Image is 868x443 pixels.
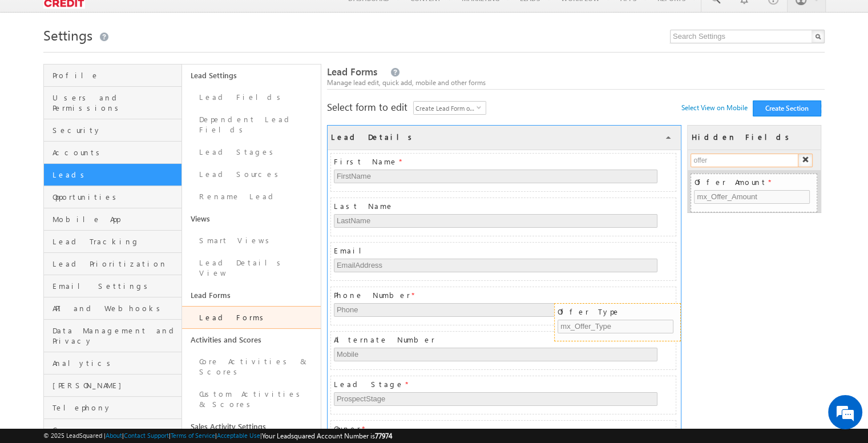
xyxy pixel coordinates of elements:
[171,432,215,439] a: Terms of Service
[44,352,181,374] a: Analytics
[182,86,320,108] a: Lead Fields
[44,208,181,231] a: Mobile App
[53,147,179,158] span: Accounts
[53,281,179,291] span: Email Settings
[53,380,179,390] span: [PERSON_NAME]
[44,87,181,119] a: Users and Permissions
[182,108,320,141] a: Dependent Lead Fields
[106,432,122,439] a: About
[331,129,416,142] div: Lead Details
[327,78,825,88] div: Manage lead edit, quick add, mobile and other forms
[53,125,179,135] span: Security
[182,163,320,186] a: Lead Sources
[44,419,181,441] a: Converse
[44,320,181,352] a: Data Management and Privacy
[53,325,179,346] span: Data Management and Privacy
[187,6,215,33] div: Minimize live chat window
[182,252,320,284] a: Lead Details View
[44,397,181,419] a: Telephony
[182,306,320,329] a: Lead Forms
[53,402,179,413] span: Telephony
[334,245,676,256] span: Email
[753,100,821,116] button: Create Section
[334,201,676,211] span: Last Name
[182,141,320,163] a: Lead Stages
[334,424,676,434] span: Owner
[670,30,825,43] input: Search Settings
[334,156,676,167] span: First Name
[694,177,816,187] span: Offer Amount
[44,142,181,164] a: Accounts
[182,329,320,351] a: Activities and Scores
[375,432,392,440] span: 77974
[44,374,181,397] a: [PERSON_NAME]
[53,425,179,435] span: Converse
[44,164,181,186] a: Leads
[53,92,179,113] span: Users and Permissions
[53,70,179,80] span: Profile
[182,416,320,437] a: Sales Activity Settings
[44,65,181,87] a: Profile
[53,236,179,247] span: Lead Tracking
[19,60,48,75] img: d_60004797649_company_0_60004797649
[262,432,392,440] span: Your Leadsquared Account Number is
[53,214,179,224] span: Mobile App
[334,335,676,345] span: Alternate Number
[334,290,676,300] span: Phone Number
[44,231,181,253] a: Lead Tracking
[182,383,320,416] a: Custom Activities & Scores
[124,432,169,439] a: Contact Support
[665,134,672,141] a: COLLAPSE
[43,26,92,44] span: Settings
[53,303,179,313] span: API and Webhooks
[691,129,793,142] div: Hidden Fields
[43,430,392,441] span: © 2025 LeadSquared | | | | |
[44,253,181,275] a: Lead Prioritization
[334,379,676,389] span: Lead Stage
[182,208,320,229] a: Views
[327,101,486,112] div: Select form to edit
[182,229,320,252] a: Smart Views
[44,297,181,320] a: API and Webhooks
[477,104,486,110] span: select
[53,259,179,269] span: Lead Prioritization
[217,432,260,439] a: Acceptable Use
[155,352,207,367] em: Start Chat
[53,358,179,368] span: Analytics
[327,65,377,78] span: Lead Forms
[802,156,809,163] img: Search
[44,186,181,208] a: Opportunities
[681,103,748,112] a: Select View on Mobile
[59,60,192,75] div: Chat with us now
[182,65,320,86] a: Lead Settings
[182,351,320,383] a: Core Activities & Scores
[15,106,208,342] textarea: Type your message and hit 'Enter'
[53,192,179,202] span: Opportunities
[182,284,320,306] a: Lead Forms
[53,170,179,180] span: Leads
[182,186,320,208] a: Rename Lead
[691,154,800,167] input: Search Field
[414,102,477,114] span: Create Lead Form on Mobile
[44,275,181,297] a: Email Settings
[44,119,181,142] a: Security
[558,307,680,317] span: Offer Type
